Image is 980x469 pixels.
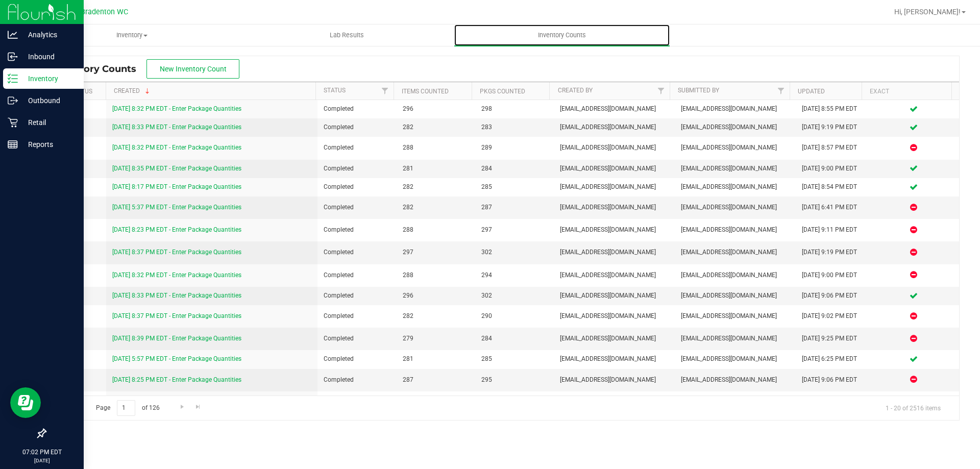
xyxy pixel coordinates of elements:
span: [EMAIL_ADDRESS][DOMAIN_NAME] [560,225,669,235]
a: [DATE] 8:37 PM EDT - Enter Package Quantities [112,312,241,319]
span: Inventory Counts [53,63,146,75]
div: [DATE] 6:25 PM EDT [802,354,862,364]
span: Completed [324,164,390,174]
span: 282 [403,203,469,212]
span: [EMAIL_ADDRESS][DOMAIN_NAME] [681,375,790,385]
a: Lab Results [239,24,454,46]
a: [DATE] 8:23 PM EDT - Enter Package Quantities [112,226,241,233]
span: 282 [403,122,469,132]
a: [DATE] 5:57 PM EDT - Enter Package Quantities [112,355,241,362]
span: [EMAIL_ADDRESS][DOMAIN_NAME] [560,143,669,153]
iframe: Resource center [10,387,41,418]
p: Retail [18,116,79,129]
span: 298 [481,104,548,114]
div: [DATE] 9:25 PM EDT [802,334,862,343]
a: [DATE] 5:37 PM EDT - Enter Package Quantities [112,204,241,211]
inline-svg: Inventory [8,73,18,84]
a: [DATE] 8:33 PM EDT - Enter Package Quantities [112,124,241,131]
a: [DATE] 8:32 PM EDT - Enter Package Quantities [112,271,241,279]
span: [EMAIL_ADDRESS][DOMAIN_NAME] [681,143,790,153]
a: Updated [798,88,825,95]
span: 288 [403,225,469,235]
inline-svg: Reports [8,139,18,150]
span: Completed [324,375,390,385]
span: Inventory [25,31,239,40]
span: Bradenton WC [81,8,128,16]
span: [EMAIL_ADDRESS][DOMAIN_NAME] [681,182,790,192]
span: [EMAIL_ADDRESS][DOMAIN_NAME] [681,225,790,235]
span: [EMAIL_ADDRESS][DOMAIN_NAME] [560,248,669,257]
span: Inventory Counts [524,31,600,40]
span: Completed [324,354,390,364]
a: Pkgs Counted [480,88,525,95]
a: Filter [652,82,669,100]
a: [DATE] 8:25 PM EDT - Enter Package Quantities [112,376,241,383]
span: [EMAIL_ADDRESS][DOMAIN_NAME] [560,311,669,321]
span: Completed [324,270,390,280]
span: 297 [481,225,548,235]
span: Page of 126 [87,400,168,416]
a: Status [324,87,346,94]
a: [DATE] 8:39 PM EDT - Enter Package Quantities [112,335,241,342]
span: 287 [403,375,469,385]
inline-svg: Retail [8,117,18,128]
span: 282 [403,311,469,321]
span: [EMAIL_ADDRESS][DOMAIN_NAME] [681,311,790,321]
a: Filter [377,82,394,100]
th: Exact [862,82,951,100]
div: [DATE] 9:00 PM EDT [802,270,862,280]
a: [DATE] 8:33 PM EDT - Enter Package Quantities [112,292,241,299]
span: 284 [481,334,548,343]
p: Inbound [18,51,79,63]
span: 297 [403,248,469,257]
span: [EMAIL_ADDRESS][DOMAIN_NAME] [560,122,669,132]
inline-svg: Inbound [8,52,18,62]
a: [DATE] 8:37 PM EDT - Enter Package Quantities [112,249,241,256]
a: Inventory Counts [454,24,669,46]
a: [DATE] 8:32 PM EDT - Enter Package Quantities [112,105,241,112]
span: Completed [324,225,390,235]
span: 289 [481,143,548,153]
span: 288 [403,143,469,153]
div: [DATE] 9:06 PM EDT [802,291,862,301]
span: 296 [403,104,469,114]
a: [DATE] 8:17 PM EDT - Enter Package Quantities [112,183,241,190]
span: Completed [324,182,390,192]
span: 285 [481,182,548,192]
span: Hi, [PERSON_NAME]! [894,8,961,16]
p: Analytics [18,29,79,41]
div: [DATE] 8:55 PM EDT [802,104,862,114]
span: New Inventory Count [160,65,227,73]
div: [DATE] 9:19 PM EDT [802,248,862,257]
span: [EMAIL_ADDRESS][DOMAIN_NAME] [681,291,790,301]
span: [EMAIL_ADDRESS][DOMAIN_NAME] [681,270,790,280]
p: Outbound [18,94,79,107]
div: [DATE] 9:11 PM EDT [802,225,862,235]
span: [EMAIL_ADDRESS][DOMAIN_NAME] [560,375,669,385]
span: Completed [324,143,390,153]
span: 281 [403,164,469,174]
span: Completed [324,334,390,343]
span: [EMAIL_ADDRESS][DOMAIN_NAME] [560,104,669,114]
a: Created [114,87,152,94]
span: 302 [481,248,548,257]
span: 285 [481,354,548,364]
div: [DATE] 9:00 PM EDT [802,164,862,174]
span: Completed [324,122,390,132]
button: New Inventory Count [146,59,239,79]
span: [EMAIL_ADDRESS][DOMAIN_NAME] [560,182,669,192]
span: [EMAIL_ADDRESS][DOMAIN_NAME] [681,122,790,132]
span: [EMAIL_ADDRESS][DOMAIN_NAME] [560,270,669,280]
p: Inventory [18,72,79,85]
a: Inventory [24,24,239,46]
span: 1 - 20 of 2516 items [877,400,949,415]
span: Completed [324,248,390,257]
span: 288 [403,270,469,280]
p: Reports [18,138,79,151]
div: [DATE] 9:02 PM EDT [802,311,862,321]
span: 295 [481,375,548,385]
span: Completed [324,104,390,114]
span: [EMAIL_ADDRESS][DOMAIN_NAME] [560,334,669,343]
span: [EMAIL_ADDRESS][DOMAIN_NAME] [681,203,790,212]
span: 294 [481,270,548,280]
